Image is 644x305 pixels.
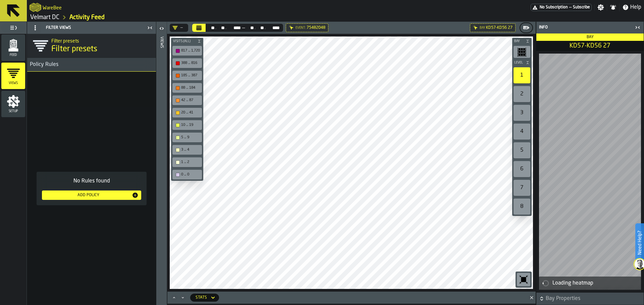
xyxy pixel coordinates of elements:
div: button-toolbar-undefined [171,168,203,181]
span: — [241,25,246,30]
div: Hide filter [473,25,478,30]
span: Bay [513,40,524,43]
div: 88 ... 184 [181,86,200,90]
nav: Breadcrumb [30,13,335,21]
div: Select date range [256,25,265,30]
div: button-toolbar-undefined [171,119,203,131]
div: 42 ... 87 [174,97,201,104]
div: button-toolbar-undefined [512,66,532,85]
div: 1 ... 2 [174,159,201,166]
div: button-toolbar-undefined [171,156,203,168]
div: button-toolbar-undefined [171,69,203,82]
label: button-toggle-Notifications [607,4,619,11]
h2: Sub Title [51,37,153,44]
div: Add Policy [45,193,132,198]
div: 1 ... 2 [181,160,200,164]
span: Filter presets [51,44,97,55]
div: Policy Rules [30,61,151,69]
div: Views [159,35,164,303]
header: Views [156,22,167,305]
div: 5 [514,142,530,158]
div: Info [538,25,633,30]
label: button-toggle-Close me [145,24,155,32]
div: 42 ... 87 [181,98,200,102]
div: Select date range [226,25,241,30]
div: 0 ... 0 [181,172,200,177]
div: 817 ... 1,720 [174,47,201,54]
div: Bay [480,26,485,30]
div: 5 ... 9 [181,135,200,140]
button: button- [520,23,532,32]
span: Views [1,81,25,85]
a: logo-header [30,1,41,13]
div: 4 [514,124,530,140]
span: Feed [1,53,25,57]
div: 185 ... 387 [174,72,201,79]
div: . [265,25,266,30]
button: button- [536,293,644,305]
div: title-Filter presets [27,34,156,58]
header: Info [536,22,644,33]
div: button-toolbar-undefined [171,131,203,144]
a: link-to-/wh/i/f27944ef-e44e-4cb8-aca8-30c52093261f/feed/fa67d4be-d497-4c68-adb1-b7aae839db33 [69,14,105,21]
div: button-toolbar-undefined [512,85,532,103]
div: button-toolbar-undefined [512,178,532,197]
span: Setup [1,109,25,113]
div: 817 ... 1,720 [181,49,200,53]
span: Help [630,3,641,11]
div: DropdownMenuValue- [172,25,183,30]
div: Menu Subscription [531,4,592,11]
div: button-toolbar-undefined [171,45,203,57]
div: button-toolbar-undefined [171,106,203,119]
label: button-toggle-Close me [633,23,642,31]
div: button-toolbar-undefined [516,272,532,288]
li: menu Setup [1,91,25,118]
div: 6 [514,161,530,177]
div: button-toolbar-undefined [171,82,203,94]
div: Hide filter [289,25,294,30]
div: button-toolbar-undefined [171,57,203,69]
a: link-to-/wh/i/f27944ef-e44e-4cb8-aca8-30c52093261f/pricing/ [531,4,592,11]
div: button-toolbar-undefined [171,94,203,106]
span: Bay [587,35,594,39]
div: 3 ... 4 [174,146,201,153]
div: 5 ... 9 [174,134,201,141]
div: . [225,25,226,30]
div: Loading heatmap [552,279,638,287]
div: 88 ... 184 [174,84,201,91]
label: button-toggle-Help [620,3,644,11]
div: . [215,25,216,30]
h2: Sub Title [43,4,62,11]
span: KD57-KD56 27 [538,42,642,50]
div: button-toolbar-undefined [512,160,532,178]
span: Subscribe [573,5,590,10]
div: 3 [514,105,530,121]
button: button- [512,59,532,66]
button: button- [512,38,532,45]
div: 20 ... 41 [181,110,200,115]
label: button-toggle-Settings [595,4,607,11]
button: button-Add Policy [42,190,141,200]
div: Select date range [246,25,255,30]
label: button-toggle-Open [157,23,166,35]
button: Close [528,294,536,301]
div: button-toolbar-undefined [512,122,532,141]
div: button-toolbar-undefined [512,103,532,122]
li: menu Views [1,63,25,89]
span: No Subscription [540,5,568,10]
div: DropdownMenuValue- [170,24,188,32]
li: menu Feed [1,34,25,61]
div: 185 ... 387 [181,73,200,78]
div: . [255,25,256,30]
div: 0 ... 0 [174,171,201,178]
div: Select date range [266,25,280,30]
svg: Reset zoom and position [518,274,529,285]
div: Select date range [192,24,283,32]
button: Select date range [192,24,206,32]
div: button-toolbar-undefined [171,144,203,156]
div: 10 ... 19 [181,123,200,127]
div: Select date range [216,25,225,30]
span: KD57-KD56 27 [486,25,513,30]
div: 10 ... 19 [174,122,201,129]
a: logo-header [171,274,209,288]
